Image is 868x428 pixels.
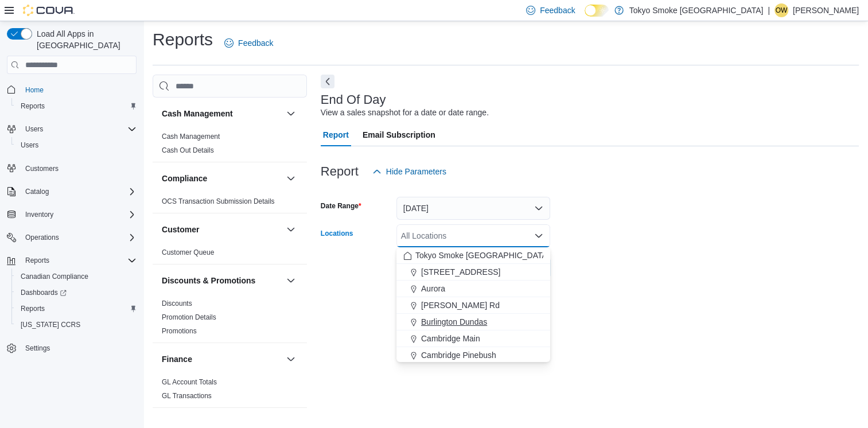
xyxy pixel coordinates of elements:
[162,197,275,205] a: OCS Transaction Submission Details
[16,138,137,152] span: Users
[21,141,38,150] span: Users
[321,75,334,88] button: Next
[21,208,58,221] button: Inventory
[793,3,859,17] p: [PERSON_NAME]
[162,197,275,206] span: OCS Transaction Submission Details
[16,270,137,283] span: Canadian Compliance
[16,302,49,316] a: Reports
[11,301,141,317] button: Reports
[585,5,609,17] input: Dark Mode
[21,161,137,176] span: Customers
[25,256,49,265] span: Reports
[396,264,550,281] button: [STREET_ADDRESS]
[25,124,43,134] span: Users
[162,132,220,141] span: Cash Management
[396,330,550,347] button: Cambridge Main
[421,316,487,328] span: Burlington Dundas
[162,392,212,400] a: GL Transactions
[16,99,137,113] span: Reports
[21,304,45,313] span: Reports
[21,122,48,136] button: Users
[21,231,137,244] span: Operations
[21,102,45,111] span: Reports
[21,288,67,297] span: Dashboards
[21,231,64,244] button: Operations
[162,224,282,235] button: Customer
[162,326,197,336] span: Promotions
[421,333,480,344] span: Cambridge Main
[162,133,220,141] a: Cash Management
[153,375,307,407] div: Finance
[21,320,80,329] span: [US_STATE] CCRS
[629,3,764,17] p: Tokyo Smoke [GEOGRAPHIC_DATA]
[363,123,435,146] span: Email Subscription
[32,28,137,51] span: Load All Apps in [GEOGRAPHIC_DATA]
[162,146,214,155] span: Cash Out Details
[162,275,255,286] h3: Discounts & Promotions
[21,82,137,96] span: Home
[162,108,233,119] h3: Cash Management
[153,194,307,213] div: Compliance
[162,108,282,119] button: Cash Management
[21,185,53,199] button: Catalog
[7,76,137,386] nav: Complex example
[321,201,361,211] label: Date Range
[2,184,141,200] button: Catalog
[16,286,137,299] span: Dashboards
[2,229,141,246] button: Operations
[162,224,199,235] h3: Customer
[220,32,278,55] a: Feedback
[23,5,75,16] img: Cova
[162,353,192,365] h3: Finance
[396,347,550,364] button: Cambridge Pinebush
[238,37,273,49] span: Feedback
[25,344,50,353] span: Settings
[25,187,49,196] span: Catalog
[25,210,53,219] span: Inventory
[284,107,298,120] button: Cash Management
[396,297,550,314] button: [PERSON_NAME] Rd
[768,3,770,17] p: |
[162,327,197,335] a: Promotions
[321,93,386,107] h3: End Of Day
[21,162,63,176] a: Customers
[11,317,141,333] button: [US_STATE] CCRS
[21,185,137,199] span: Catalog
[162,353,282,365] button: Finance
[396,247,550,264] button: Tokyo Smoke [GEOGRAPHIC_DATA]
[421,349,496,361] span: Cambridge Pinebush
[16,138,43,152] a: Users
[25,233,59,242] span: Operations
[162,299,192,308] span: Discounts
[2,252,141,269] button: Reports
[153,130,307,162] div: Cash Management
[415,250,550,261] span: Tokyo Smoke [GEOGRAPHIC_DATA]
[284,172,298,185] button: Compliance
[162,313,216,321] a: Promotion Details
[2,121,141,137] button: Users
[162,173,207,184] h3: Compliance
[11,285,141,301] a: Dashboards
[153,297,307,343] div: Discounts & Promotions
[2,340,141,356] button: Settings
[21,83,48,97] a: Home
[396,314,550,330] button: Burlington Dundas
[162,313,216,322] span: Promotion Details
[2,207,141,223] button: Inventory
[21,341,137,355] span: Settings
[21,122,137,136] span: Users
[162,378,217,386] a: GL Account Totals
[21,208,137,221] span: Inventory
[774,3,788,17] div: Olivia Workman
[540,5,575,16] span: Feedback
[162,299,192,308] a: Discounts
[162,173,282,184] button: Compliance
[25,85,44,95] span: Home
[16,270,93,283] a: Canadian Compliance
[421,283,445,294] span: Aurora
[534,231,543,240] button: Close list of options
[421,299,500,311] span: [PERSON_NAME] Rd
[396,197,550,220] button: [DATE]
